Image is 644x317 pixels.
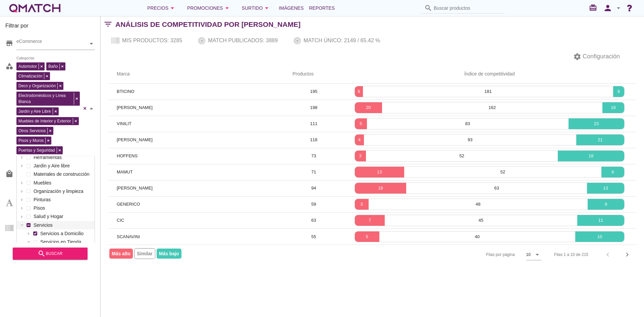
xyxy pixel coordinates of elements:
[364,137,576,143] p: 93
[17,73,44,79] span: Climatización
[404,169,601,175] p: 52
[32,212,93,221] label: Salud y Hogar
[284,180,343,196] td: 94
[223,4,231,12] i: arrow_drop_down
[18,250,82,258] div: buscar
[355,104,382,111] p: 20
[17,128,47,134] span: Otros Servicios
[366,153,558,159] p: 52
[284,228,343,245] td: 55
[17,118,73,124] span: Muebles de Interior y Exterior
[355,233,379,240] p: 5
[284,164,343,180] td: 71
[558,153,624,159] p: 18
[32,179,93,187] label: Muebles
[117,218,124,223] span: CIC
[355,185,407,192] p: 18
[32,221,93,229] label: Servicios
[284,148,343,164] td: 73
[32,153,93,162] label: Herramientas
[581,52,620,61] span: Configuración
[385,217,577,224] p: 45
[355,153,366,159] p: 3
[39,229,93,238] label: Servicios a Domicilio
[142,1,182,15] button: Precios
[355,137,364,143] p: 4
[236,1,276,15] button: Surtido
[117,202,140,207] span: GENERICO
[32,187,93,196] label: Organización y limpieza
[17,63,39,69] span: Automotor
[284,132,343,148] td: 118
[367,120,569,127] p: 83
[182,1,236,15] button: Promociones
[117,186,153,191] span: [PERSON_NAME]
[284,196,343,212] td: 59
[284,84,343,100] td: 195
[17,93,74,105] span: Electrodomésticos y Línea Blanca
[168,4,176,12] i: arrow_drop_down
[568,51,625,63] button: Configuración
[406,185,587,192] p: 63
[8,1,62,15] a: white-qmatch-logo
[526,252,531,258] div: 10
[343,65,636,84] th: Índice de competitividad: Not sorted.
[115,19,301,30] h2: Análisis de competitividad por [PERSON_NAME]
[276,1,306,15] a: Imágenes
[623,251,631,259] i: chevron_right
[419,245,541,264] div: Filas por página
[284,65,343,84] th: Productos: Not sorted.
[117,105,153,110] span: [PERSON_NAME]
[588,201,624,208] p: 8
[187,4,231,12] div: Promociones
[279,4,304,12] span: Imágenes
[306,1,337,15] a: Reportes
[13,248,88,260] button: buscar
[569,120,624,127] p: 23
[39,238,93,246] label: Servicios en Tienda
[533,251,541,259] i: arrow_drop_down
[117,234,140,239] span: SCANAVINI
[309,4,335,12] span: Reportes
[5,39,13,47] i: store
[602,104,624,111] p: 16
[32,170,93,178] label: Materiales de construcción
[38,250,46,258] i: search
[157,249,181,259] span: Más bajo
[382,104,602,111] p: 162
[355,201,369,208] p: 3
[355,120,367,127] p: 5
[369,201,588,208] p: 48
[117,121,131,126] span: VINILIT
[577,217,624,224] p: 11
[32,162,93,170] label: Jardín y Aire libre
[47,63,59,69] span: Baño
[601,3,614,13] i: person
[109,65,284,84] th: Marca: Not sorted.
[614,4,623,12] i: arrow_drop_down
[82,61,88,156] div: Clear all
[355,169,404,175] p: 13
[355,88,363,95] p: 6
[363,88,613,95] p: 181
[573,53,581,61] i: settings
[117,137,153,142] span: [PERSON_NAME]
[434,3,501,13] input: Buscar productos
[32,204,93,212] label: Pisos
[117,89,135,94] span: BTICINO
[284,116,343,132] td: 111
[17,83,57,89] span: Deco y Organización
[575,233,624,240] p: 10
[109,249,133,259] span: Más alto
[613,88,624,95] p: 8
[5,22,95,33] h3: Filtrar por
[284,212,343,228] td: 63
[601,169,624,175] p: 6
[424,4,432,12] i: search
[284,100,343,116] td: 198
[17,147,57,153] span: Puertas y Seguridad
[589,4,600,12] i: redeem
[147,4,176,12] div: Precios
